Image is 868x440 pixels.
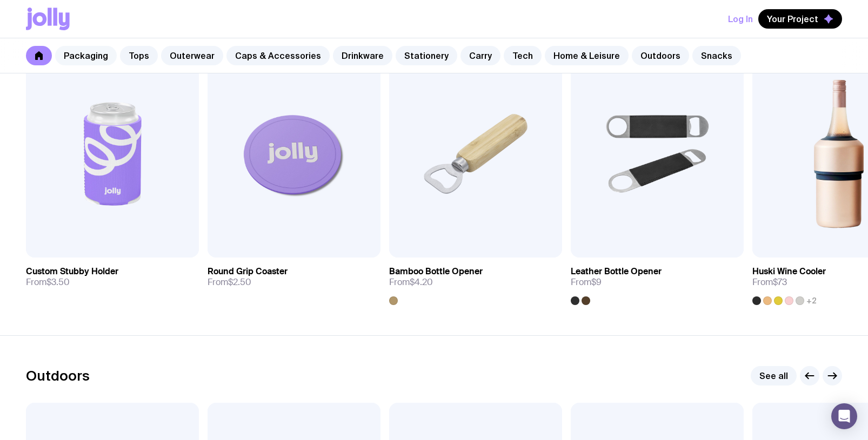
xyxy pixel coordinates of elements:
a: Tops [120,46,158,65]
a: Stationery [396,46,457,65]
a: See all [751,366,797,385]
h3: Round Grip Coaster [208,266,288,277]
span: From [389,277,433,288]
div: Open Intercom Messenger [831,403,857,429]
a: Packaging [55,46,117,65]
span: From [208,277,251,288]
span: $4.20 [410,276,433,288]
a: Leather Bottle OpenerFrom$9 [571,258,744,305]
button: Log In [728,9,753,29]
a: Snacks [692,46,741,65]
a: Drinkware [333,46,392,65]
h3: Leather Bottle Opener [571,266,662,277]
a: Carry [460,46,500,65]
a: Home & Leisure [545,46,629,65]
a: Outdoors [632,46,689,65]
a: Outerwear [161,46,223,65]
span: From [752,277,787,288]
span: +2 [806,296,817,305]
h3: Huski Wine Cooler [752,266,826,277]
a: Tech [504,46,542,65]
h2: Outdoors [26,368,90,384]
span: Your Project [767,13,818,24]
a: Bamboo Bottle OpenerFrom$4.20 [389,258,562,305]
span: $3.50 [46,276,70,288]
span: From [571,277,602,288]
span: $2.50 [228,276,251,288]
span: $9 [591,276,602,288]
a: Round Grip CoasterFrom$2.50 [208,258,380,296]
h3: Bamboo Bottle Opener [389,266,483,277]
a: Custom Stubby HolderFrom$3.50 [26,258,199,296]
span: From [26,277,70,288]
a: Caps & Accessories [226,46,330,65]
h3: Custom Stubby Holder [26,266,118,277]
span: $73 [773,276,787,288]
button: Your Project [758,9,842,29]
